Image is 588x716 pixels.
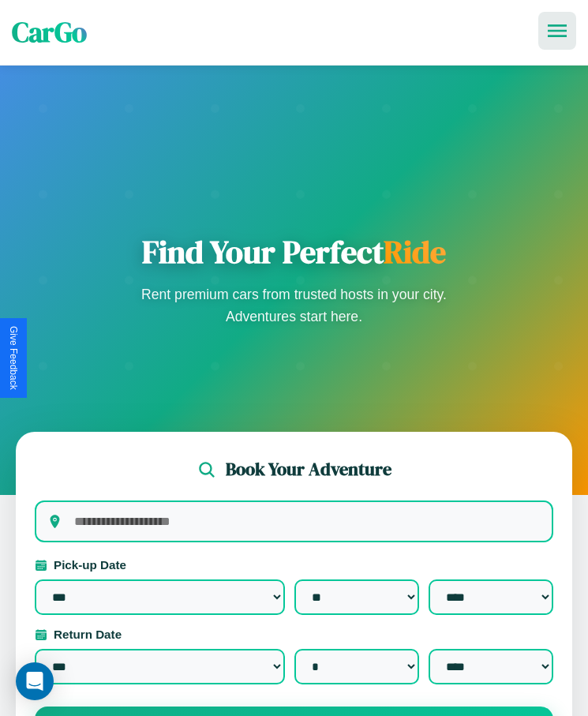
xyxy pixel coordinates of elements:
h1: Find Your Perfect [137,233,452,271]
h2: Book Your Adventure [226,457,391,482]
div: Open Intercom Messenger [16,662,54,700]
span: CarGo [12,13,87,51]
span: Ride [384,231,446,273]
p: Rent premium cars from trusted hosts in your city. Adventures start here. [137,283,452,328]
label: Return Date [35,628,553,641]
label: Pick-up Date [35,558,553,572]
div: Give Feedback [8,326,19,390]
